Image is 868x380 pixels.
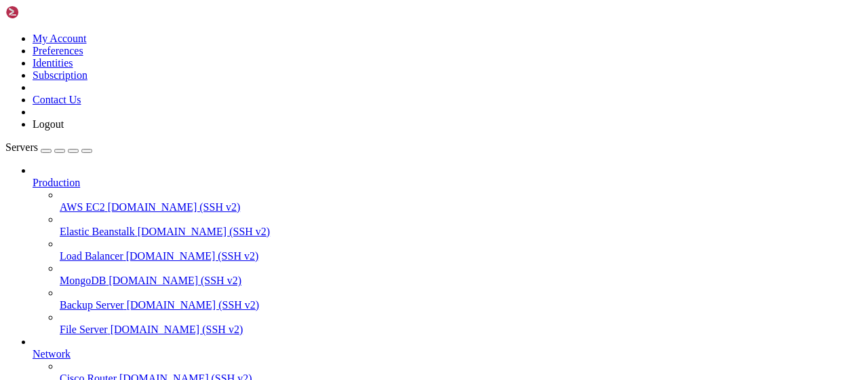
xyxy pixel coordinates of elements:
[33,69,87,81] a: Subscription
[5,141,92,153] a: Servers
[127,299,260,311] span: [DOMAIN_NAME] (SSH v2)
[33,348,863,360] a: Network
[5,141,38,153] span: Servers
[60,275,863,287] a: MongoDB [DOMAIN_NAME] (SSH v2)
[33,33,87,44] a: My Account
[60,226,135,237] span: Elastic Beanstalk
[33,177,863,189] a: Production
[138,226,271,237] span: [DOMAIN_NAME] (SSH v2)
[33,57,73,69] a: Identities
[33,165,863,336] li: Production
[60,226,863,238] a: Elastic Beanstalk [DOMAIN_NAME] (SSH v2)
[126,250,259,262] span: [DOMAIN_NAME] (SSH v2)
[60,201,863,213] a: AWS EC2 [DOMAIN_NAME] (SSH v2)
[60,238,863,262] li: Load Balancer [DOMAIN_NAME] (SSH v2)
[60,299,863,311] a: Backup Server [DOMAIN_NAME] (SSH v2)
[111,324,243,335] span: [DOMAIN_NAME] (SSH v2)
[108,201,241,213] span: [DOMAIN_NAME] (SSH v2)
[60,250,123,262] span: Load Balancer
[60,213,863,238] li: Elastic Beanstalk [DOMAIN_NAME] (SSH v2)
[5,5,83,19] img: Shellngn
[60,287,863,311] li: Backup Server [DOMAIN_NAME] (SSH v2)
[60,201,105,213] span: AWS EC2
[60,324,863,336] a: File Server [DOMAIN_NAME] (SSH v2)
[33,94,81,105] a: Contact Us
[60,189,863,213] li: AWS EC2 [DOMAIN_NAME] (SSH v2)
[33,177,80,188] span: Production
[60,324,108,335] span: File Server
[60,250,863,262] a: Load Balancer [DOMAIN_NAME] (SSH v2)
[33,118,64,130] a: Logout
[60,275,106,286] span: MongoDB
[108,275,241,286] span: [DOMAIN_NAME] (SSH v2)
[33,45,83,56] a: Preferences
[60,311,863,336] li: File Server [DOMAIN_NAME] (SSH v2)
[60,262,863,287] li: MongoDB [DOMAIN_NAME] (SSH v2)
[33,348,71,360] span: Network
[60,299,124,311] span: Backup Server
